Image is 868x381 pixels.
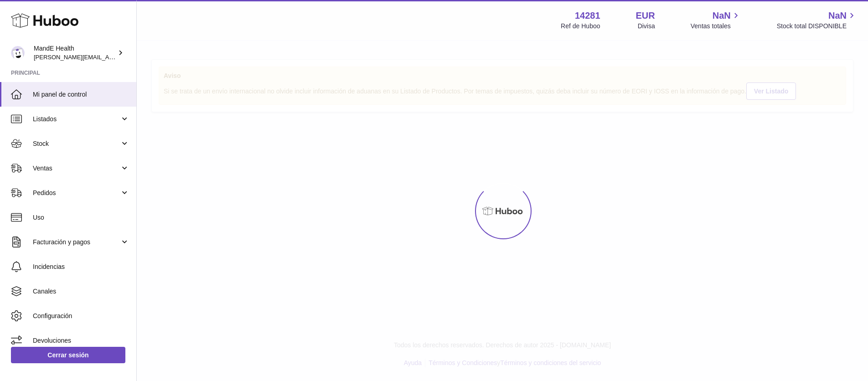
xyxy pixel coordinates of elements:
[33,90,129,99] span: Mi panel de control
[828,10,847,22] span: NaN
[575,10,600,22] strong: 14281
[33,213,129,222] span: Uso
[638,22,655,31] div: Divisa
[33,139,120,148] span: Stock
[34,53,232,61] span: [PERSON_NAME][EMAIL_ADDRESS][PERSON_NAME][DOMAIN_NAME]
[33,336,129,345] span: Devoluciones
[11,347,125,363] a: Cerrar sesión
[636,10,655,22] strong: EUR
[561,22,600,31] div: Ref de Huboo
[777,10,857,31] a: NaN Stock total DISPONIBLE
[11,46,25,60] img: luis.mendieta@mandehealth.com
[33,312,129,320] span: Configuración
[33,115,120,124] span: Listados
[34,44,116,62] div: MandE Health
[691,22,741,31] span: Ventas totales
[33,164,120,173] span: Ventas
[33,189,120,197] span: Pedidos
[33,287,129,296] span: Canales
[713,10,731,22] span: NaN
[33,263,129,271] span: Incidencias
[777,22,857,31] span: Stock total DISPONIBLE
[33,238,120,247] span: Facturación y pagos
[691,10,741,31] a: NaN Ventas totales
